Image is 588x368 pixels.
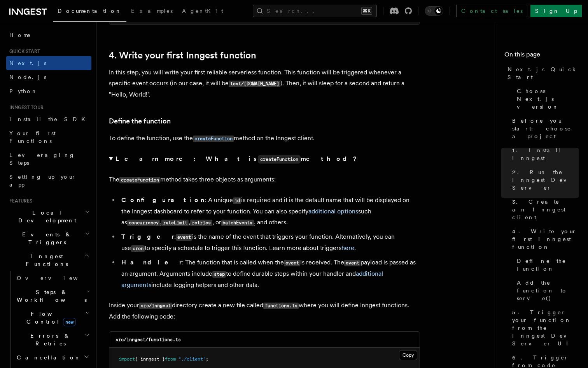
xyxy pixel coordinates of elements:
code: id [233,197,241,204]
span: Local Development [6,209,85,224]
code: createFunction [258,155,301,164]
p: In this step, you will write your first reliable serverless function. This function will be trigg... [109,67,420,100]
span: Inngest Functions [6,252,84,268]
a: Overview [14,271,91,285]
code: step [212,271,226,278]
a: Add the function to serve() [514,276,579,305]
a: 4. Write your first Inngest function [509,224,579,254]
span: 4. Write your first Inngest function [512,227,579,251]
code: batchEvents [221,220,254,226]
strong: Configuration [121,196,205,204]
button: Steps & Workflows [14,285,91,307]
span: new [63,318,76,326]
button: Search...⌘K [253,5,377,17]
a: Node.js [6,70,91,84]
button: Copy [399,350,417,360]
a: Python [6,84,91,98]
span: AgentKit [182,8,223,14]
span: Setting up your app [9,174,76,188]
a: 5. Trigger your function from the Inngest Dev Server UI [509,305,579,350]
button: Toggle dark mode [425,6,443,16]
strong: Trigger [121,233,174,240]
span: Overview [17,275,97,281]
a: Define the function [514,254,579,276]
span: Flow Control [14,310,86,326]
a: AgentKit [177,2,228,21]
span: 3. Create an Inngest client [512,198,579,221]
a: additional options [308,208,358,215]
span: Events & Triggers [6,231,85,246]
a: Define the function [109,116,171,127]
span: Quick start [6,48,40,55]
h4: On this page [504,50,579,62]
a: 1. Install Inngest [509,143,579,165]
span: Node.js [9,74,46,80]
code: retries [190,220,212,226]
span: 5. Trigger your function from the Inngest Dev Server UI [512,308,579,347]
a: 2. Run the Inngest Dev Server [509,165,579,195]
a: createFunction [193,134,234,142]
button: Cancellation [14,350,91,364]
span: Inngest tour [6,104,44,111]
a: Next.js [6,56,91,70]
code: test/[DOMAIN_NAME] [229,81,280,87]
code: src/inngest [139,303,172,309]
button: Inngest Functions [6,249,91,271]
span: Errors & Retries [14,332,84,347]
span: Add the function to serve() [517,279,579,302]
span: { inngest } [135,356,165,362]
a: Home [6,28,91,42]
span: Python [9,88,38,94]
p: The method takes three objects as arguments: [109,174,420,185]
span: Next.js Quick Start [507,65,579,81]
li: : A unique is required and it is the default name that will be displayed on the Inngest dashboard... [119,195,420,228]
a: Before you start: choose a project [509,114,579,143]
a: Sign Up [530,5,582,17]
code: rateLimit [161,220,189,226]
kbd: ⌘K [361,7,372,15]
code: functions.ts [263,303,299,309]
a: here [341,244,354,252]
a: Next.js Quick Start [504,62,579,84]
span: import [119,356,135,362]
span: Before you start: choose a project [512,117,579,140]
a: Examples [126,2,177,21]
code: createFunction [193,136,234,142]
button: Events & Triggers [6,227,91,249]
p: Inside your directory create a new file called where you will define Inngest functions. Add the f... [109,300,420,322]
a: Contact sales [456,5,527,17]
li: : is the name of the event that triggers your function. Alternatively, you can use to specify a s... [119,231,420,254]
strong: Learn more: What is method? [115,155,359,162]
li: : The function that is called when the is received. The payload is passed as an argument. Argumen... [119,257,420,291]
code: concurrency [127,220,160,226]
span: Features [6,198,32,204]
a: Your first Functions [6,126,91,148]
code: createFunction [119,177,160,183]
a: Setting up your app [6,170,91,192]
a: 4. Write your first Inngest function [109,50,256,61]
strong: Handler [121,259,182,266]
span: from [165,356,176,362]
a: Leveraging Steps [6,148,91,170]
code: cron [131,245,145,252]
span: "./client" [178,356,206,362]
span: Install the SDK [9,116,90,122]
a: Install the SDK [6,112,91,126]
span: Steps & Workflows [14,288,87,304]
button: Flow Controlnew [14,307,91,329]
span: Choose Next.js version [517,87,579,111]
span: 2. Run the Inngest Dev Server [512,168,579,192]
code: event [176,234,192,241]
code: event [344,260,360,266]
span: Leveraging Steps [9,152,75,166]
summary: Learn more: What iscreateFunctionmethod? [109,153,420,165]
a: Choose Next.js version [514,84,579,114]
span: Cancellation [14,354,81,361]
code: event [284,260,300,266]
span: Home [9,31,31,39]
span: Documentation [58,8,122,14]
span: Next.js [9,60,46,66]
code: src/inngest/functions.ts [115,337,181,342]
p: To define the function, use the method on the Inngest client. [109,133,420,144]
span: Define the function [517,257,579,273]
